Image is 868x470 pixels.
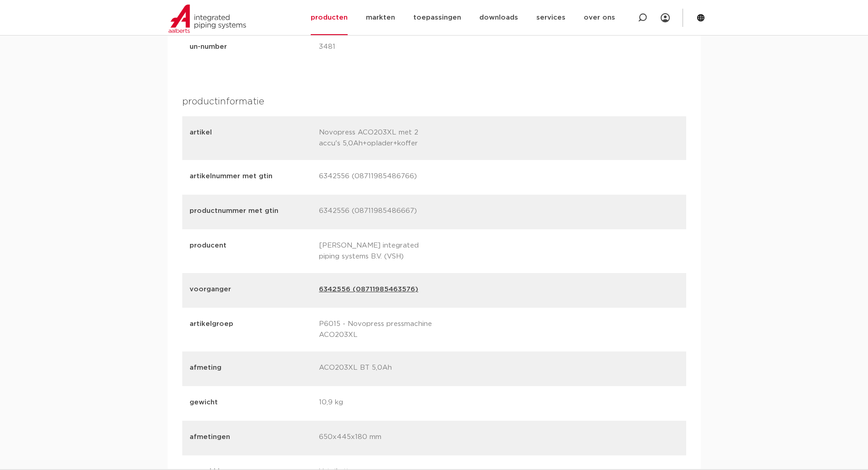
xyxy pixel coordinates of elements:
p: artikelgroep [190,319,312,339]
p: 650x445x180 mm [319,432,442,444]
p: productnummer met gtin [190,206,312,217]
p: 10,9 kg [319,397,442,410]
p: voorganger [190,284,312,295]
p: 3481 [319,41,442,54]
p: [PERSON_NAME] integrated piping systems B.V. (VSH) [319,240,442,262]
p: P6015 - Novopress pressmachine ACO203XL [319,319,442,341]
p: ACO203XL BT 5,0Ah [319,362,442,375]
a: 6342556 (08711985463576) [319,284,418,297]
p: 6342556 (08711985486766) [319,171,442,184]
p: 6342556 (08711985486667) [319,206,442,218]
p: gewicht [190,397,312,408]
h4: productinformatie [182,94,686,109]
p: un-number [190,41,312,52]
p: afmeting [190,362,312,373]
p: artikelnummer met gtin [190,171,312,182]
p: producent [190,240,312,260]
p: Novopress ACO203XL met 2 accu's 5,0Ah+oplader+koffer [319,127,442,149]
p: artikel [190,127,312,147]
p: afmetingen [190,432,312,443]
